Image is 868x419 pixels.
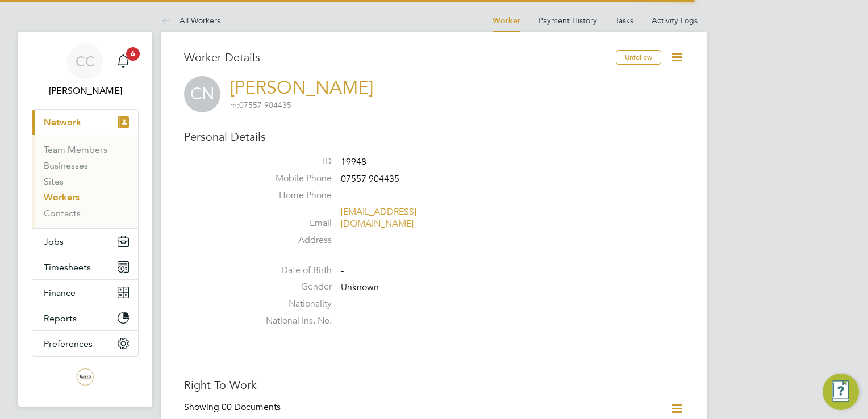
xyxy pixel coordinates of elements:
[184,401,283,413] div: Showing
[539,15,597,26] a: Payment History
[44,287,76,298] span: Finance
[252,315,332,327] label: National Ins. No.
[252,298,332,310] label: Nationality
[341,206,416,229] a: [EMAIL_ADDRESS][DOMAIN_NAME]
[230,100,291,110] span: 07557 904435
[252,190,332,202] label: Home Phone
[341,156,366,167] span: 19948
[32,254,138,279] button: Timesheets
[823,374,859,410] button: Engage Resource Center
[32,84,139,98] span: Chris Chitty
[32,43,139,98] a: CC[PERSON_NAME]
[252,265,332,276] label: Date of Birth
[252,173,332,185] label: Mobile Phone
[32,368,139,386] a: Go to home page
[184,76,220,112] span: CN
[252,156,332,167] label: ID
[44,313,77,324] span: Reports
[230,77,373,99] a: [PERSON_NAME]
[44,208,81,219] a: Contacts
[341,282,379,294] span: Unknown
[32,229,138,254] button: Jobs
[44,176,64,187] a: Sites
[252,234,332,246] label: Address
[126,47,140,61] span: 6
[76,368,94,386] img: trevettgroup-logo-retina.png
[32,305,138,330] button: Reports
[184,129,684,144] h3: Personal Details
[222,401,281,413] span: 00 Documents
[493,16,520,26] a: Worker
[652,15,698,26] a: Activity Logs
[161,15,220,26] a: All Workers
[184,50,616,65] h3: Worker Details
[32,331,138,356] button: Preferences
[18,32,152,407] nav: Main navigation
[44,236,64,247] span: Jobs
[230,100,239,110] span: m:
[341,173,399,185] span: 07557 904435
[252,217,332,229] label: Email
[44,160,88,171] a: Businesses
[184,378,684,392] h3: Right To Work
[112,43,135,79] a: 6
[76,54,95,69] span: CC
[44,144,107,155] a: Team Members
[616,50,661,65] button: Unfollow
[44,117,81,128] span: Network
[44,338,93,349] span: Preferences
[252,281,332,293] label: Gender
[341,265,344,276] span: -
[32,280,138,305] button: Finance
[615,15,633,26] a: Tasks
[44,192,80,203] a: Workers
[32,135,138,228] div: Network
[32,110,138,135] button: Network
[44,262,91,273] span: Timesheets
